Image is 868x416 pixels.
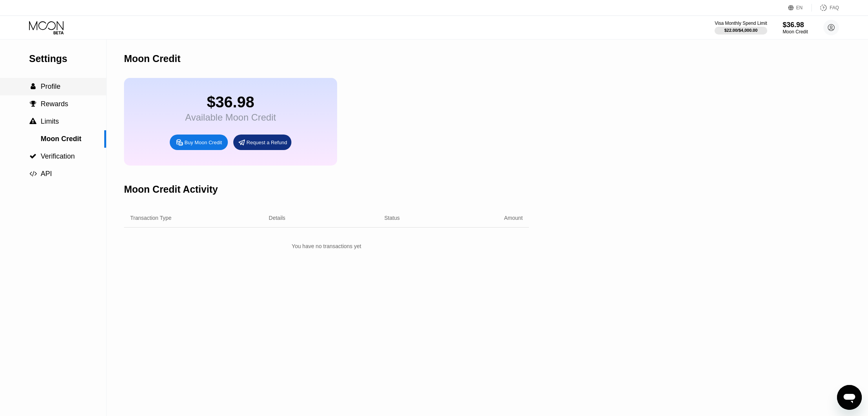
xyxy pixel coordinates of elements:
[715,21,767,35] div: Visa Monthly Spend Limit$22.00/$4,000.00
[30,100,36,107] span: 
[41,83,60,90] span: Profile
[124,239,529,253] div: You have no transactions yet
[124,184,218,195] div: Moon Credit Activity
[41,152,75,160] span: Verification
[788,4,812,12] div: EN
[837,385,862,410] iframe: Button to launch messaging window
[715,21,767,26] div: Visa Monthly Spend Limit
[233,135,291,150] div: Request a Refund
[504,215,523,221] div: Amount
[783,29,808,35] div: Moon Credit
[29,153,37,160] div: 
[812,4,839,12] div: FAQ
[783,21,808,35] div: $36.98Moon Credit
[41,135,81,143] span: Moon Credit
[185,93,276,111] div: $36.98
[796,5,803,10] div: EN
[783,21,808,29] div: $36.98
[724,28,758,33] div: $22.00 / $4,000.00
[29,53,106,64] div: Settings
[130,215,172,221] div: Transaction Type
[29,118,36,125] span: 
[170,135,228,150] div: Buy Moon Credit
[29,83,37,90] div: 
[41,100,68,108] span: Rewards
[41,117,59,125] span: Limits
[29,153,36,160] span: 
[185,112,276,123] div: Available Moon Credit
[29,118,37,125] div: 
[29,170,37,177] span: 
[41,170,52,178] span: API
[124,53,181,64] div: Moon Credit
[31,83,36,90] span: 
[269,215,286,221] div: Details
[184,139,222,146] div: Buy Moon Credit
[830,5,839,10] div: FAQ
[29,100,37,107] div: 
[384,215,400,221] div: Status
[246,139,287,146] div: Request a Refund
